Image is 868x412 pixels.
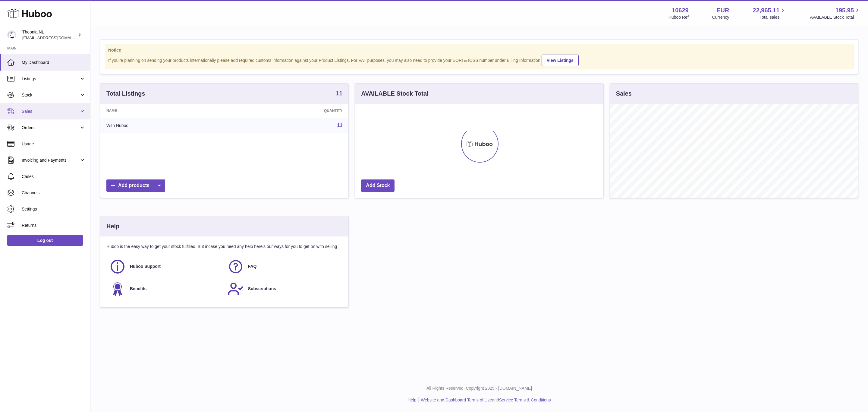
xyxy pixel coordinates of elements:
[361,179,395,192] a: Add Stock
[106,90,145,98] h3: Total Listings
[100,118,231,133] td: With Huboo
[835,6,854,14] span: 195.95
[753,6,786,20] a: 22,965.11 Total sales
[248,264,257,269] span: FAQ
[361,90,428,98] h3: AVAILABLE Stock Total
[7,30,16,40] img: info@wholesomegoods.eu
[336,90,342,97] a: 11
[106,222,119,230] h3: Help
[22,157,79,163] span: Invoicing and Payments
[228,258,340,275] a: FAQ
[542,55,579,66] a: View Listings
[108,47,850,53] strong: Notice
[22,190,86,196] span: Channels
[22,92,79,98] span: Stock
[22,206,86,212] span: Settings
[22,76,79,82] span: Listings
[228,281,340,297] a: Subscriptions
[106,244,342,249] p: Huboo is the easy way to get your stock fulfilled. But incase you need any help here's our ways f...
[100,104,231,118] th: Name
[810,6,861,20] a: 195.95 AVAILABLE Stock Total
[499,398,551,402] a: Service Terms & Conditions
[108,54,850,66] div: If you're planning on sending your products internationally please add required customs informati...
[22,141,86,147] span: Usage
[22,109,79,114] span: Sales
[231,104,348,118] th: Quantity
[109,281,222,297] a: Benefits
[22,29,77,41] div: Theonia NL
[672,6,689,14] strong: 10629
[130,264,161,269] span: Huboo Support
[408,398,417,402] a: Help
[810,14,861,20] span: AVAILABLE Stock Total
[616,90,632,98] h3: Sales
[336,90,342,96] strong: 11
[716,6,729,14] strong: EUR
[22,174,86,179] span: Cases
[337,123,343,128] a: 11
[421,398,492,402] a: Website and Dashboard Terms of Use
[668,14,689,20] div: Huboo Ref
[106,179,165,192] a: Add products
[109,258,222,275] a: Huboo Support
[22,223,86,228] span: Returns
[95,385,863,391] p: All Rights Reserved. Copyright 2025 - [DOMAIN_NAME]
[130,286,146,292] span: Benefits
[22,60,86,65] span: My Dashboard
[759,14,786,20] span: Total sales
[712,14,729,20] div: Currency
[248,286,276,292] span: Subscriptions
[7,235,83,246] a: Log out
[753,6,779,14] span: 22,965.11
[22,35,89,40] span: [EMAIL_ADDRESS][DOMAIN_NAME]
[419,397,551,403] li: and
[22,125,79,131] span: Orders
